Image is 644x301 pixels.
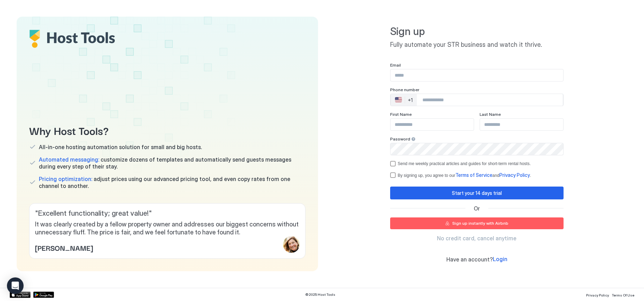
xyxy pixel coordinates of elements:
div: termsPrivacy [390,172,564,178]
a: Terms Of Use [612,291,634,298]
span: [PERSON_NAME] [35,242,93,253]
div: +1 [408,97,413,103]
a: Google Play Store [33,292,54,298]
button: Start your 14 days trial [390,187,564,199]
div: Sign up instantly with Airbnb [452,220,508,226]
div: Start your 14 days trial [452,189,502,197]
div: profile [283,236,300,253]
span: Privacy Policy [499,172,530,178]
div: 🇺🇸 [395,96,402,104]
div: Send me weekly practical articles and guides for short-term rental hosts. [398,161,531,166]
a: Privacy Policy [499,173,530,178]
a: App Store [10,292,31,298]
input: Phone Number input [417,94,563,106]
span: No credit card, cancel anytime [437,235,516,242]
button: Sign up instantly with Airbnb [390,217,564,229]
span: Terms Of Use [612,293,634,297]
div: optOut [390,161,564,166]
span: It was clearly created by a fellow property owner and addresses our biggest concerns without unne... [35,221,300,236]
span: Or [474,205,480,212]
span: Fully automate your STR business and watch it thrive. [390,41,564,49]
input: Input Field [390,143,563,155]
span: Sign up [390,25,564,38]
span: Automated messaging: [39,156,99,163]
span: First Name [390,112,412,117]
a: Login [493,256,507,263]
span: © 2025 Host Tools [305,292,335,297]
span: Email [390,62,401,68]
span: Phone number [390,87,419,92]
span: customize dozens of templates and automatically send guests messages during every step of their s... [39,156,306,170]
span: adjust prices using our advanced pricing tool, and even copy rates from one channel to another. [39,175,306,189]
input: Input Field [390,69,563,81]
a: Terms of Service [455,173,492,178]
div: By signing up, you agree to our and . [398,172,531,178]
input: Input Field [390,119,474,130]
span: Last Name [480,112,501,117]
span: Pricing optimization: [39,175,92,182]
div: Countries button [391,94,417,106]
span: All-in-one hosting automation solution for small and big hosts. [39,144,202,150]
span: Terms of Service [455,172,492,178]
span: Privacy Policy [586,293,609,297]
span: " Excellent functionality; great value! " [35,209,300,218]
a: Privacy Policy [586,291,609,298]
span: Why Host Tools? [29,122,306,138]
span: Have an account? [446,256,493,263]
span: Password [390,136,410,141]
input: Input Field [480,119,563,130]
div: Open Intercom Messenger [7,277,24,294]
